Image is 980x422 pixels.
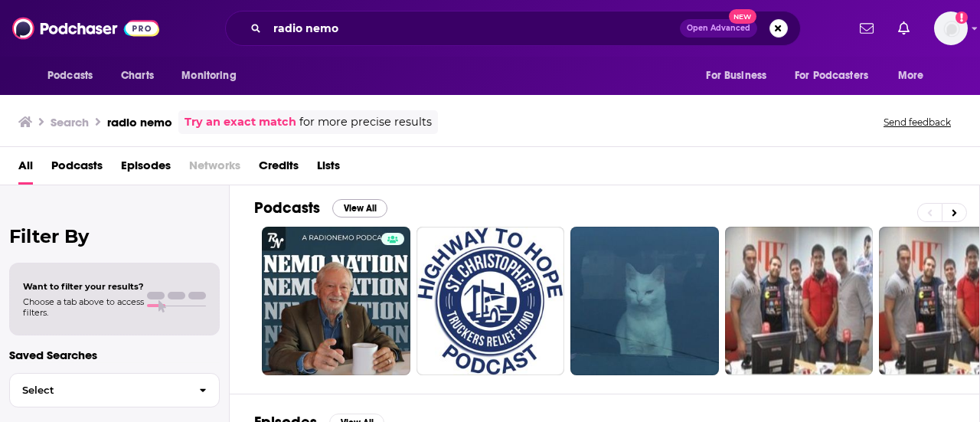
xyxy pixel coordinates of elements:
button: Send feedback [879,116,955,129]
span: Want to filter your results? [23,281,144,292]
img: Podchaser - Follow, Share and Rate Podcasts [12,14,159,43]
svg: Add a profile image [955,11,968,24]
span: Networks [189,153,240,185]
span: Choose a tab above to access filters. [23,296,144,318]
a: Try an exact match [185,113,296,131]
button: open menu [785,61,890,90]
span: for more precise results [299,113,432,131]
button: open menu [171,61,256,90]
a: Charts [111,61,163,90]
a: Podcasts [51,153,103,185]
span: Open Advanced [687,25,750,32]
h3: Search [51,115,89,129]
img: User Profile [934,11,968,45]
button: View All [332,199,387,218]
p: Saved Searches [9,348,220,362]
span: New [729,9,756,24]
a: Show notifications dropdown [854,15,880,41]
span: Podcasts [47,65,93,87]
a: Episodes [121,153,171,185]
button: Open AdvancedNew [680,19,757,38]
span: Logged in as bridget.oleary [934,11,968,45]
button: Show profile menu [934,11,968,45]
a: Credits [259,153,299,185]
button: open menu [695,61,786,90]
h2: Podcasts [254,198,320,218]
span: For Business [706,65,766,87]
span: More [898,65,924,87]
span: Select [10,385,187,395]
button: Select [9,373,220,407]
h3: radio nemo [107,115,172,129]
span: For Podcasters [795,65,868,87]
input: Search podcasts, credits, & more... [267,16,680,41]
a: PodcastsView All [254,198,387,218]
a: Lists [317,153,340,185]
a: All [18,153,33,185]
button: open menu [37,61,113,90]
span: Charts [121,65,154,87]
a: Show notifications dropdown [892,15,916,41]
h2: Filter By [9,225,220,247]
span: Monitoring [181,65,236,87]
div: Search podcasts, credits, & more... [225,11,801,46]
button: open menu [887,61,943,90]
